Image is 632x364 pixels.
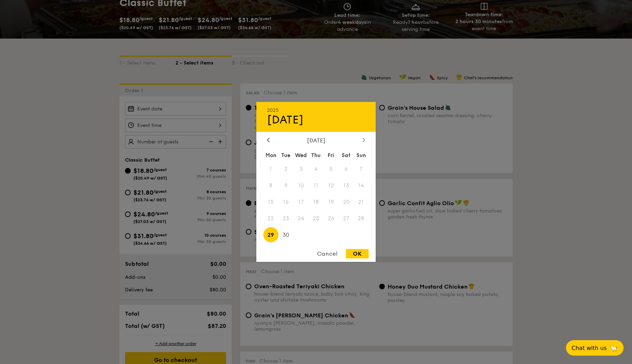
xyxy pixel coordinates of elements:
[267,107,365,113] div: 2025
[294,211,309,226] span: 24
[354,178,369,193] span: 14
[309,195,324,210] span: 18
[278,149,294,162] div: Tue
[263,178,278,193] span: 8
[263,195,278,210] span: 15
[338,162,354,177] span: 6
[294,178,309,193] span: 10
[310,249,344,258] div: Cancel
[263,149,278,162] div: Mon
[309,211,324,226] span: 25
[354,149,369,162] div: Sun
[338,178,354,193] span: 13
[309,149,324,162] div: Thu
[294,195,309,210] span: 17
[278,211,294,226] span: 23
[323,162,338,177] span: 5
[346,249,369,258] div: OK
[572,345,607,351] span: Chat with us
[323,195,338,210] span: 19
[566,340,624,356] button: Chat with us🦙
[323,211,338,226] span: 26
[278,162,294,177] span: 2
[338,211,354,226] span: 27
[338,195,354,210] span: 20
[267,137,365,144] div: [DATE]
[323,149,338,162] div: Fri
[263,211,278,226] span: 22
[294,149,309,162] div: Wed
[309,162,324,177] span: 4
[354,211,369,226] span: 28
[309,178,324,193] span: 11
[294,162,309,177] span: 3
[263,162,278,177] span: 1
[354,162,369,177] span: 7
[267,113,365,127] div: [DATE]
[263,227,278,242] span: 29
[278,227,294,242] span: 30
[610,344,618,352] span: 🦙
[323,178,338,193] span: 12
[354,195,369,210] span: 21
[278,195,294,210] span: 16
[338,149,354,162] div: Sat
[278,178,294,193] span: 9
